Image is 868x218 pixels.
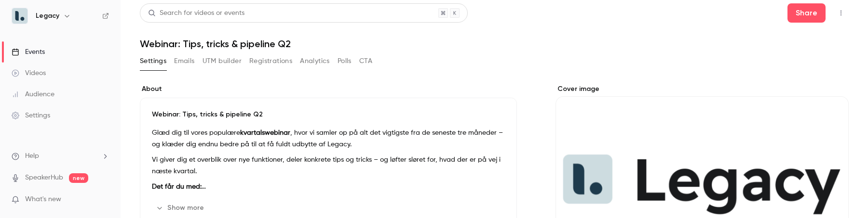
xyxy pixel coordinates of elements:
[300,53,330,69] button: Analytics
[148,8,244,18] div: Search for videos or events
[359,53,372,69] button: CTA
[12,151,109,161] li: help-dropdown-opener
[97,195,109,204] iframe: Noticeable Trigger
[203,53,242,69] button: UTM builder
[140,38,849,50] h1: Webinar: Tips, tricks & pipeline Q2
[140,84,517,94] label: About
[36,11,59,21] h6: Legacy
[140,53,166,69] button: Settings
[152,110,505,119] p: Webinar: Tips, tricks & pipeline Q2
[152,154,505,177] p: Vi giver dig et overblik over nye funktioner, deler konkrete tips og tricks – og løfter sløret fo...
[152,183,206,190] strong: Det får du med:
[249,53,292,69] button: Registrations
[69,173,88,183] span: new
[25,151,39,161] span: Help
[12,47,45,57] div: Events
[338,53,352,69] button: Polls
[152,200,210,216] button: Show more
[12,8,27,24] img: Legacy
[240,129,290,136] strong: kvartalswebinar
[12,90,54,99] div: Audience
[25,194,61,205] span: What's new
[12,111,50,120] div: Settings
[152,127,505,150] p: Glæd dig til vores populære , hvor vi samler op på alt det vigtigste fra de seneste tre måneder –...
[12,68,46,78] div: Videos
[25,173,63,183] a: SpeakerHub
[556,84,849,94] label: Cover image
[174,53,194,69] button: Emails
[787,3,826,23] button: Share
